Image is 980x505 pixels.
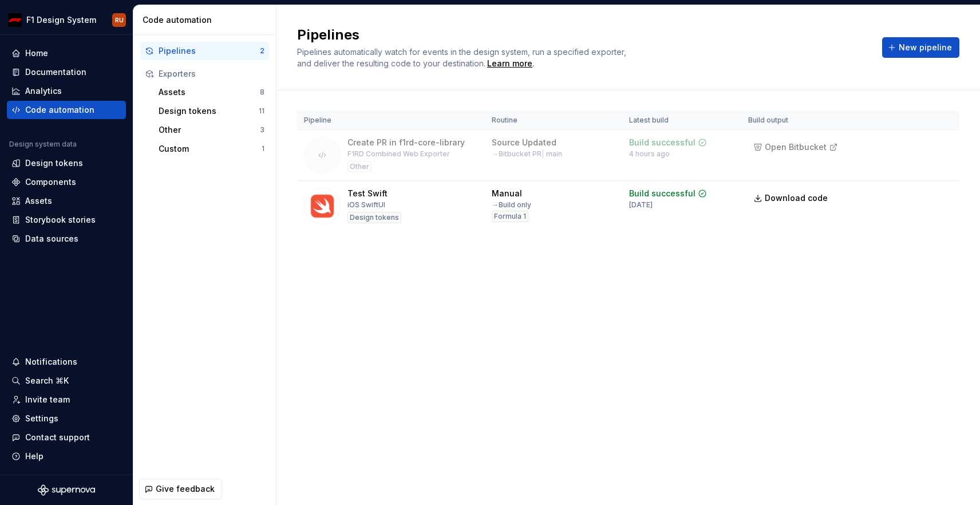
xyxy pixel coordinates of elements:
[7,447,126,465] button: Help
[629,149,670,159] div: 4 hours ago
[492,137,556,148] div: Source Updated
[7,428,126,447] button: Contact support
[25,66,86,78] div: Documentation
[347,161,372,172] div: Other
[9,140,77,149] div: Design system data
[622,111,741,130] th: Latest build
[748,137,843,157] button: Open Bitbucket
[260,125,264,135] div: 3
[297,111,485,130] th: Pipeline
[748,144,843,153] a: Open Bitbucket
[25,451,44,462] div: Help
[748,188,835,208] a: Download code
[115,15,124,25] div: RU
[7,154,126,172] a: Design tokens
[765,192,828,204] span: Download code
[485,60,534,68] span: .
[297,26,868,44] h2: Pipelines
[487,58,532,69] a: Learn more
[25,104,94,116] div: Code automation
[139,479,222,499] button: Give feedback
[7,44,126,62] a: Home
[882,37,959,58] button: New pipeline
[2,7,131,32] button: F1 Design SystemRU
[159,45,260,57] div: Pipelines
[25,356,77,368] div: Notifications
[260,88,264,97] div: 8
[7,211,126,229] a: Storybook stories
[154,83,269,101] button: Assets8
[25,195,52,207] div: Assets
[7,82,126,100] a: Analytics
[485,111,622,130] th: Routine
[492,200,531,210] div: → Build only
[25,176,76,188] div: Components
[25,375,69,386] div: Search ⌘K
[259,106,264,116] div: 11
[154,102,269,120] button: Design tokens11
[347,188,388,199] div: Test Swift
[154,121,269,139] button: Other3
[25,85,62,97] div: Analytics
[140,42,269,60] button: Pipelines2
[25,157,83,169] div: Design tokens
[347,149,450,159] div: F1RD Combined Web Exporter
[347,212,401,223] div: Design tokens
[899,42,952,53] span: New pipeline
[629,200,653,210] div: [DATE]
[260,46,264,56] div: 2
[629,188,696,199] div: Build successful
[25,48,48,59] div: Home
[159,143,262,155] div: Custom
[7,101,126,119] a: Code automation
[347,200,385,210] div: iOS SwiftUI
[741,111,850,130] th: Build output
[262,144,264,153] div: 1
[542,149,544,158] span: |
[629,137,696,148] div: Build successful
[25,432,90,443] div: Contact support
[159,105,259,117] div: Design tokens
[7,63,126,81] a: Documentation
[8,13,22,27] img: c8f40afb-e0f1-40b1-98b2-071a2e9e4f46.png
[25,394,70,405] div: Invite team
[159,68,264,80] div: Exporters
[143,14,271,26] div: Code automation
[156,483,215,495] span: Give feedback
[7,192,126,210] a: Assets
[492,149,562,159] div: → Bitbucket PR main
[159,124,260,136] div: Other
[7,353,126,371] button: Notifications
[297,47,629,68] span: Pipelines automatically watch for events in the design system, run a specified exporter, and deli...
[7,372,126,390] button: Search ⌘K
[25,413,58,424] div: Settings
[38,484,95,496] svg: Supernova Logo
[7,409,126,428] a: Settings
[492,188,522,199] div: Manual
[26,14,96,26] div: F1 Design System
[159,86,260,98] div: Assets
[765,141,827,153] span: Open Bitbucket
[25,233,78,244] div: Data sources
[7,390,126,409] a: Invite team
[25,214,96,226] div: Storybook stories
[7,230,126,248] a: Data sources
[492,211,528,222] div: Formula 1
[347,137,465,148] div: Create PR in f1rd-core-library
[154,140,269,158] button: Custom1
[7,173,126,191] a: Components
